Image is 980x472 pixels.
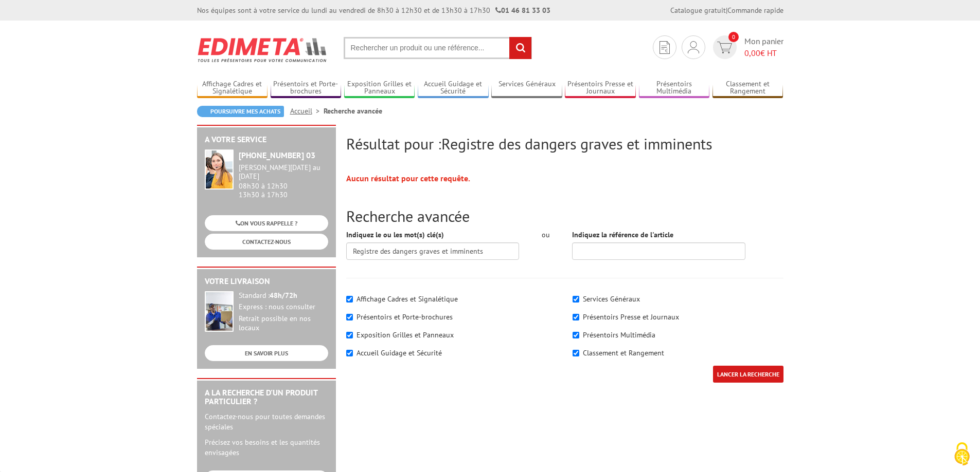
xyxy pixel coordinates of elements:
input: Exposition Grilles et Panneaux [346,332,353,338]
input: Présentoirs Multimédia [573,332,579,338]
img: devis rapide [688,41,699,53]
p: Précisez vos besoins et les quantités envisagées [205,437,328,458]
h2: Résultat pour : [346,135,783,152]
h2: Votre livraison [205,277,328,286]
label: Classement et Rangement [583,348,664,357]
img: widget-service.jpg [205,149,234,190]
li: Recherche avancée [324,106,382,116]
strong: Aucun résultat pour cette requête. [346,173,470,183]
input: Présentoirs Presse et Journaux [573,314,579,320]
img: widget-livraison.jpg [205,291,234,332]
span: Registre des dangers graves et imminents [441,134,712,154]
label: Exposition Grilles et Panneaux [357,330,454,339]
label: Présentoirs Multimédia [583,330,655,339]
div: [PERSON_NAME][DATE] au [DATE] [239,163,328,181]
h2: A la recherche d'un produit particulier ? [205,388,328,406]
input: Rechercher un produit ou une référence... [344,37,532,59]
span: 0,00 [744,48,760,58]
a: Affichage Cadres et Signalétique [197,80,268,97]
span: Mon panier [744,35,783,59]
div: Retrait possible en nos locaux [239,314,328,333]
label: Indiquez le ou les mot(s) clé(s) [346,230,444,240]
a: ON VOUS RAPPELLE ? [205,215,328,231]
input: rechercher [509,37,531,59]
a: Présentoirs Multimédia [639,80,710,97]
input: LANCER LA RECHERCHE [713,366,783,383]
input: Accueil Guidage et Sécurité [346,350,353,356]
strong: 01 46 81 33 03 [495,6,550,15]
h2: Recherche avancée [346,207,783,224]
a: Commande rapide [727,6,783,15]
input: Présentoirs et Porte-brochures [346,314,353,320]
img: Edimeta [197,31,328,69]
div: | [670,5,783,15]
a: Exposition Grilles et Panneaux [344,80,415,97]
input: Affichage Cadres et Signalétique [346,296,353,303]
span: € HT [744,47,783,59]
label: Accueil Guidage et Sécurité [357,348,442,357]
div: 08h30 à 12h30 13h30 à 17h30 [239,163,328,199]
p: Contactez-nous pour toutes demandes spéciales [205,411,328,432]
label: Services Généraux [583,294,640,304]
label: Présentoirs et Porte-brochures [357,312,453,322]
h2: A votre service [205,135,328,144]
a: Classement et Rangement [712,80,783,97]
a: CONTACTEZ-NOUS [205,234,328,250]
a: Services Généraux [491,80,562,97]
img: devis rapide [660,41,670,54]
div: Express : nous consulter [239,303,328,312]
a: Présentoirs et Porte-brochures [271,80,342,97]
a: Présentoirs Presse et Journaux [565,80,636,97]
img: devis rapide [717,42,732,53]
div: Standard : [239,291,328,300]
div: Nos équipes sont à votre service du lundi au vendredi de 8h30 à 12h30 et de 13h30 à 17h30 [197,5,550,15]
a: EN SAVOIR PLUS [205,345,328,361]
input: Classement et Rangement [573,350,579,356]
a: Catalogue gratuit [670,6,726,15]
label: Présentoirs Presse et Journaux [583,312,679,322]
a: Accueil [290,106,324,116]
label: Affichage Cadres et Signalétique [357,294,458,304]
a: devis rapide 0 Mon panier 0,00€ HT [710,35,783,59]
label: Indiquez la référence de l'article [572,230,673,240]
a: Poursuivre mes achats [197,106,284,117]
span: 0 [728,32,739,42]
img: Cookies (fenêtre modale) [949,441,975,467]
div: ou [534,230,557,240]
strong: [PHONE_NUMBER] 03 [239,150,315,160]
input: Services Généraux [573,296,579,303]
strong: 48h/72h [270,291,297,300]
button: Cookies (fenêtre modale) [944,437,980,472]
a: Accueil Guidage et Sécurité [418,80,489,97]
